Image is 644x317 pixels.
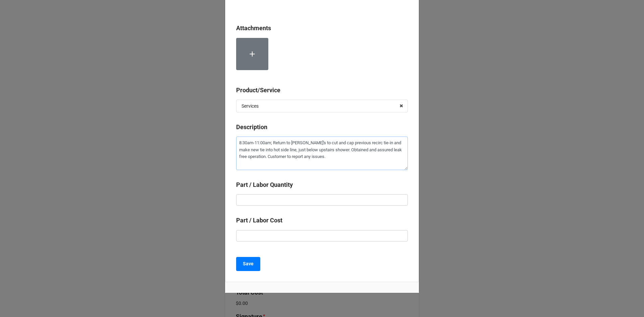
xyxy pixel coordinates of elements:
label: Product/Service [236,86,280,95]
label: Part / Labor Cost [236,216,282,225]
label: Part / Labor Quantity [236,180,293,190]
button: Save [236,257,260,271]
label: Attachments [236,23,271,33]
textarea: 8:30am-11:00am; Return to [PERSON_NAME]'s to cut and cap previous recirc tie-in and make new tie ... [236,137,408,170]
label: Description [236,122,267,132]
div: Services [241,104,259,108]
b: Save [243,260,254,267]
